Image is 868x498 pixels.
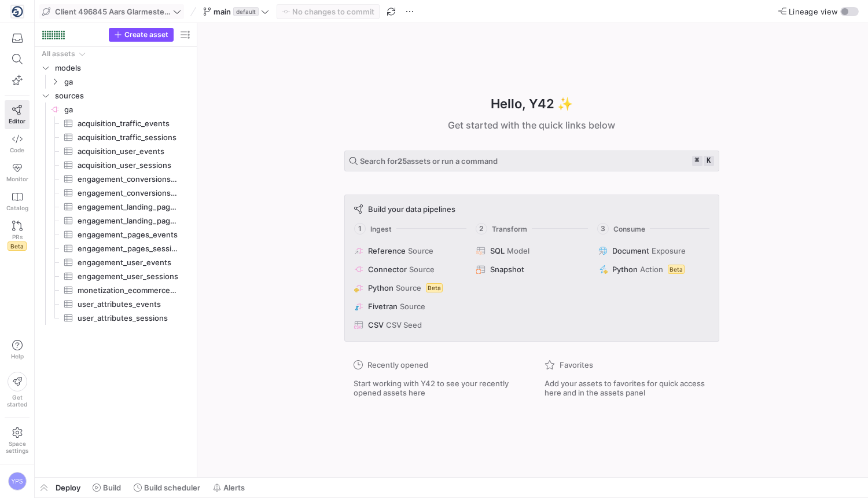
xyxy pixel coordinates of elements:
span: main [214,7,231,16]
div: Press SPACE to select this row. [39,311,192,325]
span: Beta [426,283,443,292]
a: ga​​​​​​​​ [39,102,192,116]
a: PRsBeta [5,216,30,255]
div: Press SPACE to select this row. [39,214,192,228]
span: acquisition_user_events​​​​​​​​​ [78,145,179,158]
span: engagement_landing_pages_sessions​​​​​​​​​ [78,214,179,228]
span: Favorites [560,360,593,369]
span: acquisition_traffic_sessions​​​​​​​​​ [78,131,179,144]
span: engagement_pages_sessions​​​​​​​​​ [78,242,179,255]
button: Create asset [109,28,174,42]
span: Connector [368,265,407,274]
strong: 25 [398,156,407,166]
span: sources [55,89,190,102]
a: engagement_pages_events​​​​​​​​​ [39,228,192,241]
a: engagement_conversions_sessions​​​​​​​​​ [39,186,192,200]
span: Catalog [6,204,28,211]
button: FivetranSource [352,299,467,313]
span: Source [409,265,435,274]
a: https://storage.googleapis.com/y42-prod-data-exchange/images/yakPloC5i6AioCi4fIczWrDfRkcT4LKn1FCT... [5,2,30,21]
button: Alerts [208,478,250,497]
span: Recently opened [367,360,428,369]
span: Fivetran [368,302,398,311]
span: Editor [9,118,25,124]
span: Build [103,483,121,492]
button: Snapshot [474,262,589,276]
span: Lineage view [789,7,838,16]
span: Start working with Y42 to see your recently opened assets here [354,379,519,397]
span: CSV Seed [386,320,422,329]
span: acquisition_user_sessions​​​​​​​​​ [78,159,179,172]
span: engagement_user_sessions​​​​​​​​​ [78,270,179,283]
a: engagement_conversions_events​​​​​​​​​ [39,172,192,186]
button: Search for25assets or run a command⌘k [344,151,719,171]
span: user_attributes_events​​​​​​​​​ [78,298,179,311]
span: Beta [668,265,685,274]
span: Source [408,246,433,255]
a: user_attributes_events​​​​​​​​​ [39,297,192,311]
span: Build your data pipelines [368,204,455,214]
span: Action [640,265,663,274]
div: Press SPACE to select this row. [39,269,192,283]
a: Spacesettings [5,422,30,459]
a: acquisition_user_sessions​​​​​​​​​ [39,158,192,172]
span: user_attributes_sessions​​​​​​​​​ [78,312,179,325]
span: acquisition_traffic_events​​​​​​​​​ [78,117,179,130]
a: engagement_landing_pages_events​​​​​​​​​ [39,200,192,214]
span: Exposure [652,246,686,255]
span: Source [396,283,421,292]
a: Editor [5,100,30,129]
div: Press SPACE to select this row. [39,297,192,311]
div: Press SPACE to select this row. [39,47,192,61]
span: engagement_conversions_sessions​​​​​​​​​ [78,186,179,200]
div: Press SPACE to select this row. [39,89,192,102]
div: Press SPACE to select this row. [39,75,192,89]
span: Help [10,353,24,360]
button: ConnectorSource [352,262,467,276]
button: SQLModel [474,244,589,258]
a: Monitor [5,158,30,187]
span: Get started [7,394,27,408]
kbd: ⌘ [692,156,703,166]
span: PRs [12,233,23,240]
span: CSV [368,320,384,329]
a: user_attributes_sessions​​​​​​​​​ [39,311,192,325]
span: Python [368,283,393,292]
div: Press SPACE to select this row. [39,61,192,75]
div: Press SPACE to select this row. [39,283,192,297]
span: Code [10,147,24,153]
a: acquisition_user_events​​​​​​​​​ [39,144,192,158]
button: Build scheduler [128,478,205,497]
a: engagement_landing_pages_sessions​​​​​​​​​ [39,214,192,228]
button: YPS [5,469,30,493]
span: Alerts [223,483,245,492]
div: Press SPACE to select this row. [39,172,192,186]
div: Press SPACE to select this row. [39,102,192,116]
span: Search for assets or run a command [360,156,498,166]
span: default [233,7,259,16]
div: Press SPACE to select this row. [39,255,192,269]
span: Space settings [6,440,28,454]
a: Catalog [5,187,30,216]
span: Beta [8,241,27,251]
kbd: k [704,156,714,166]
a: engagement_user_events​​​​​​​​​ [39,255,192,269]
span: Client 496845 Aars Glarmesterforretning ApS [55,7,171,16]
img: https://storage.googleapis.com/y42-prod-data-exchange/images/yakPloC5i6AioCi4fIczWrDfRkcT4LKn1FCT... [12,6,23,17]
span: Build scheduler [144,483,200,492]
span: engagement_conversions_events​​​​​​​​​ [78,173,179,186]
div: YPS [8,472,27,490]
h1: Hello, Y42 ✨ [491,94,573,113]
span: Python [612,265,638,274]
button: PythonActionBeta [596,262,711,276]
button: Build [87,478,126,497]
span: engagement_landing_pages_events​​​​​​​​​ [78,200,179,214]
span: ga​​​​​​​​ [64,103,190,116]
span: engagement_pages_events​​​​​​​​​ [78,228,179,241]
a: acquisition_traffic_events​​​​​​​​​ [39,116,192,130]
div: Press SPACE to select this row. [39,158,192,172]
span: Create asset [124,31,168,39]
div: Press SPACE to select this row. [39,228,192,241]
a: engagement_pages_sessions​​​​​​​​​ [39,241,192,255]
span: ga [64,75,190,89]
